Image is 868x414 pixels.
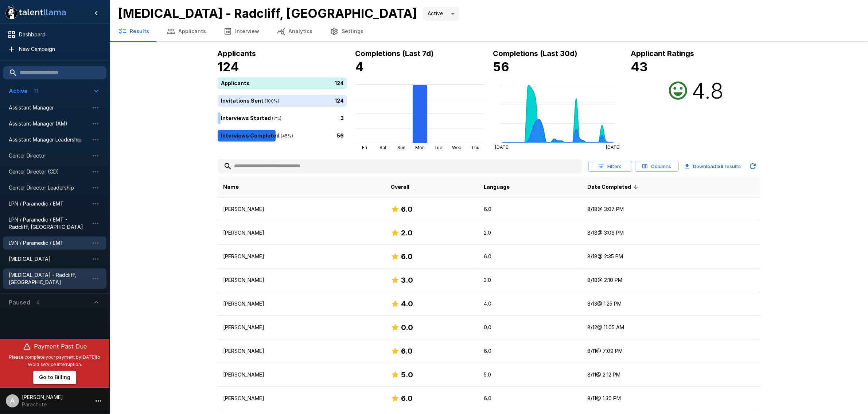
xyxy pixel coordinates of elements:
[484,229,576,236] p: 2.0
[401,227,413,239] h6: 2.0
[335,97,344,104] p: 124
[631,59,648,74] b: 43
[401,345,413,357] h6: 6.0
[581,268,760,292] td: 8/18 @ 2:10 PM
[401,393,413,404] h6: 6.0
[218,49,256,58] b: Applicants
[335,79,344,87] p: 124
[746,159,760,174] button: Updated Today - 3:53 PM
[581,292,760,316] td: 8/13 @ 1:25 PM
[379,145,386,150] tspan: Sat
[581,363,760,387] td: 8/11 @ 2:12 PM
[635,161,679,172] button: Columns
[118,6,417,21] b: [MEDICAL_DATA] - Radcliff, [GEOGRAPHIC_DATA]
[355,49,434,58] b: Completions (Last 7d)
[484,300,576,307] p: 4.0
[484,253,576,260] p: 6.0
[581,221,760,245] td: 8/18 @ 3:06 PM
[268,21,321,41] button: Analytics
[391,183,409,191] span: Overall
[423,7,459,21] div: Active
[484,206,576,213] p: 6.0
[717,163,724,169] b: 56
[484,347,576,355] p: 6.0
[109,21,158,41] button: Results
[223,300,379,307] p: [PERSON_NAME]
[158,21,215,41] button: Applicants
[401,322,413,333] h6: 0.0
[682,159,744,174] button: Download 56 results
[355,59,364,74] b: 4
[692,77,724,104] h2: 4.8
[471,145,479,150] tspan: Thu
[223,183,239,191] span: Name
[337,132,344,139] p: 56
[415,145,425,150] tspan: Mon
[484,183,510,191] span: Language
[218,59,240,74] b: 124
[581,316,760,339] td: 8/12 @ 11:05 AM
[484,371,576,378] p: 5.0
[587,183,641,191] span: Date Completed
[223,371,379,378] p: [PERSON_NAME]
[223,229,379,236] p: [PERSON_NAME]
[484,324,576,331] p: 0.0
[215,21,268,41] button: Interview
[452,145,462,150] tspan: Wed
[223,324,379,331] p: [PERSON_NAME]
[401,203,413,215] h6: 6.0
[581,198,760,221] td: 8/18 @ 3:07 PM
[362,145,367,150] tspan: Fri
[495,144,510,150] tspan: [DATE]
[484,276,576,284] p: 3.0
[321,21,372,41] button: Settings
[223,395,379,402] p: [PERSON_NAME]
[223,347,379,355] p: [PERSON_NAME]
[493,59,510,74] b: 56
[401,298,413,310] h6: 4.0
[581,245,760,268] td: 8/18 @ 2:35 PM
[401,369,413,381] h6: 5.0
[397,145,405,150] tspan: Sun
[581,387,760,410] td: 8/11 @ 1:30 PM
[606,144,620,150] tspan: [DATE]
[341,114,344,122] p: 3
[223,276,379,284] p: [PERSON_NAME]
[484,395,576,402] p: 6.0
[223,206,379,213] p: [PERSON_NAME]
[434,145,442,150] tspan: Tue
[631,49,694,58] b: Applicant Ratings
[493,49,578,58] b: Completions (Last 30d)
[401,251,413,262] h6: 6.0
[588,161,632,172] button: Filters
[223,253,379,260] p: [PERSON_NAME]
[401,274,413,286] h6: 3.0
[581,339,760,363] td: 8/11 @ 7:09 PM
